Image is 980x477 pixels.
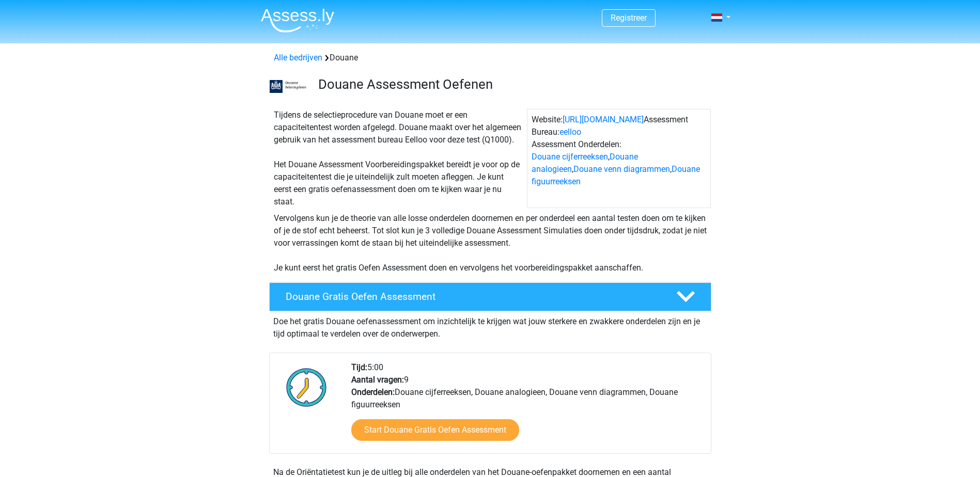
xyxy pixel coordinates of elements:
[269,311,711,340] div: Doe het gratis Douane oefenassessment om inzichtelijk te krijgen wat jouw sterkere en zwakkere on...
[527,109,711,208] div: Website: Assessment Bureau: Assessment Onderdelen: , , ,
[559,127,581,137] a: eelloo
[318,76,703,92] h3: Douane Assessment Oefenen
[270,109,527,208] div: Tijdens de selectieprocedure van Douane moet er een capaciteitentest worden afgelegd. Douane maak...
[265,282,715,311] a: Douane Gratis Oefen Assessment
[344,361,710,453] div: 5:00 9 Douane cijferreeksen, Douane analogieen, Douane venn diagrammen, Douane figuurreeksen
[611,13,647,23] a: Registreer
[532,152,608,162] a: Douane cijferreeksen
[351,375,404,385] b: Aantal vragen:
[563,115,644,124] a: [URL][DOMAIN_NAME]
[281,361,333,413] img: Klok
[270,52,711,64] div: Douane
[286,291,660,303] h4: Douane Gratis Oefen Assessment
[351,387,395,397] b: Onderdelen:
[351,362,367,372] b: Tijd:
[270,212,711,274] div: Vervolgens kun je de theorie van alle losse onderdelen doornemen en per onderdeel een aantal test...
[532,152,638,174] a: Douane analogieen
[274,53,322,62] a: Alle bedrijven
[261,8,334,33] img: Assessly
[573,164,670,174] a: Douane venn diagrammen
[351,419,519,441] a: Start Douane Gratis Oefen Assessment
[532,164,700,186] a: Douane figuurreeksen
